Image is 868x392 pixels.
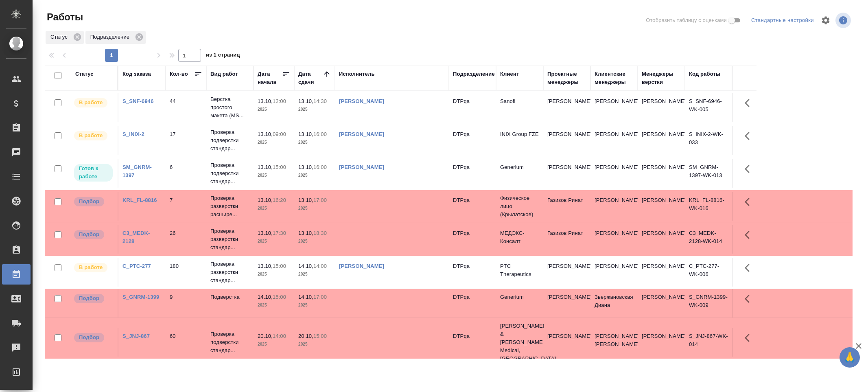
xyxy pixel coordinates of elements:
[273,98,286,104] p: 12:00
[122,294,159,300] a: S_GNRM-1399
[79,197,99,206] p: Подбор
[298,105,331,114] p: 2025
[642,229,681,237] p: [PERSON_NAME]
[740,192,759,212] button: Здесь прячутся важные кнопки
[210,128,249,153] p: Проверка подверстки стандар...
[298,171,331,180] p: 2025
[166,159,206,188] td: 6
[166,225,206,254] td: 26
[339,131,384,137] a: [PERSON_NAME]
[73,229,114,240] div: Можно подбирать исполнителей
[273,294,286,300] p: 15:00
[73,293,114,304] div: Можно подбирать исполнителей
[500,130,539,138] p: INIX Group FZE
[258,301,290,309] p: 2025
[843,349,857,366] span: 🙏
[166,126,206,155] td: 17
[449,159,496,188] td: DTPqa
[122,197,157,203] a: KRL_FL-8816
[75,70,94,78] div: Статус
[122,333,150,339] a: S_JNJ-867
[166,192,206,221] td: 7
[79,230,99,239] p: Подбор
[298,263,313,269] p: 14.10,
[166,289,206,318] td: 9
[840,347,860,368] button: 🙏
[313,164,327,170] p: 16:00
[258,340,290,348] p: 2025
[258,171,290,180] p: 2025
[298,164,313,170] p: 13.10,
[258,230,273,236] p: 13.10,
[258,105,290,114] p: 2025
[740,328,759,348] button: Здесь прячутся важные кнопки
[258,333,273,339] p: 20.10,
[685,93,732,122] td: S_SNF-6946-WK-005
[313,230,327,236] p: 18:30
[685,192,732,221] td: KRL_FL-8816-WK-016
[258,164,273,170] p: 13.10,
[210,227,249,252] p: Проверка разверстки стандар...
[685,289,732,318] td: S_GNRM-1399-WK-009
[258,294,273,300] p: 14.10,
[500,293,539,301] p: Generium
[210,70,238,78] div: Вид работ
[339,70,375,78] div: Исполнитель
[298,70,323,86] div: Дата сдачи
[258,204,290,212] p: 2025
[590,192,638,221] td: [PERSON_NAME]
[500,70,519,78] div: Клиент
[273,230,286,236] p: 17:30
[685,159,732,188] td: SM_GNRM-1397-WK-013
[500,163,539,171] p: Generium
[685,328,732,357] td: S_JNJ-867-WK-014
[258,270,290,278] p: 2025
[210,194,249,219] p: Проверка разверстки расшире...
[689,70,720,78] div: Код работы
[543,159,590,188] td: [PERSON_NAME]
[73,130,114,141] div: Исполнитель выполняет работу
[122,98,154,104] a: S_SNF-6946
[258,70,282,86] div: Дата начала
[449,93,496,122] td: DTPqa
[122,70,151,78] div: Код заказа
[449,328,496,357] td: DTPqa
[273,333,286,339] p: 14:00
[273,197,286,203] p: 16:20
[449,126,496,155] td: DTPqa
[298,131,313,137] p: 13.10,
[298,333,313,339] p: 20.10,
[543,192,590,221] td: Газизов Ринат
[45,11,83,24] span: Работы
[79,164,108,181] p: Готов к работе
[210,161,249,186] p: Проверка подверстки стандар...
[298,230,313,236] p: 13.10,
[273,164,286,170] p: 15:00
[590,289,638,318] td: Звержановская Диана
[339,263,384,269] a: [PERSON_NAME]
[543,258,590,287] td: [PERSON_NAME]
[258,197,273,203] p: 13.10,
[298,98,313,104] p: 13.10,
[73,97,114,108] div: Исполнитель выполняет работу
[313,98,327,104] p: 14:30
[642,262,681,270] p: [PERSON_NAME]
[740,289,759,309] button: Здесь прячутся важные кнопки
[642,332,681,340] p: [PERSON_NAME]
[500,229,539,245] p: МЕДЭКС-Консалт
[46,31,84,44] div: Статус
[85,31,146,44] div: Подразделение
[749,14,816,27] div: split button
[298,204,331,212] p: 2025
[685,258,732,287] td: C_PTC-277-WK-006
[642,97,681,105] p: [PERSON_NAME]
[166,328,206,357] td: 60
[298,340,331,348] p: 2025
[298,237,331,245] p: 2025
[122,131,144,137] a: S_INIX-2
[500,322,539,363] p: [PERSON_NAME] & [PERSON_NAME] Medical, [GEOGRAPHIC_DATA]
[642,293,681,301] p: [PERSON_NAME]
[73,196,114,207] div: Можно подбирать исполнителей
[642,70,681,86] div: Менеджеры верстки
[313,131,327,137] p: 16:00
